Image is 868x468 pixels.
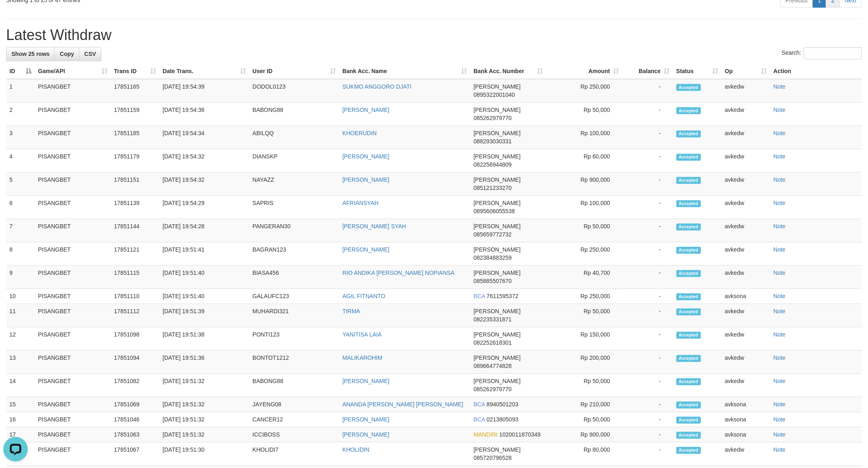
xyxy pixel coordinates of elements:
[111,64,159,79] th: Trans ID: activate to sort column ascending
[6,149,35,172] td: 4
[6,64,35,79] th: ID: activate to sort column descending
[159,149,249,172] td: [DATE] 19:54:32
[342,293,385,299] a: AGIL FITNANTO
[722,64,770,79] th: Op: activate to sort column ascending
[676,270,701,277] span: Accepted
[159,397,249,412] td: [DATE] 19:51:32
[486,293,518,299] span: Copy 7611595372 to clipboard
[6,47,55,61] a: Show 25 rows
[722,442,770,466] td: avkedw
[35,289,111,304] td: PISANGBET
[623,219,673,242] td: -
[35,265,111,289] td: PISANGBET
[342,130,377,136] a: KHOERUDIN
[473,316,511,323] span: Copy 082235331871 to clipboard
[111,126,159,149] td: 17851185
[111,327,159,350] td: 17851098
[774,331,786,338] a: Note
[722,304,770,327] td: avkedw
[473,161,511,168] span: Copy 082256944809 to clipboard
[342,270,455,276] a: RIO ANDIKA [PERSON_NAME] NOPIANSA
[60,51,74,57] span: Copy
[159,427,249,442] td: [DATE] 19:51:32
[84,51,96,57] span: CSV
[623,350,673,374] td: -
[473,455,511,461] span: Copy 085720796528 to clipboard
[159,172,249,196] td: [DATE] 19:54:32
[111,172,159,196] td: 17851151
[623,412,673,427] td: -
[676,378,701,385] span: Accepted
[111,242,159,265] td: 17851121
[111,442,159,466] td: 17851067
[11,51,49,57] span: Show 25 rows
[473,386,511,392] span: Copy 085262979770 to clipboard
[623,103,673,126] td: -
[676,355,701,362] span: Accepted
[159,327,249,350] td: [DATE] 19:51:38
[159,64,249,79] th: Date Trans.: activate to sort column ascending
[3,3,28,28] button: Open LiveChat chat widget
[249,126,339,149] td: ABILQQ
[159,79,249,103] td: [DATE] 19:54:39
[547,219,623,242] td: Rp 50,000
[547,172,623,196] td: Rp 900,000
[54,47,79,61] a: Copy
[473,200,520,206] span: [PERSON_NAME]
[770,64,862,79] th: Action
[249,327,339,350] td: PONTI123
[249,304,339,327] td: MUHARDI321
[35,149,111,172] td: PISANGBET
[249,149,339,172] td: DIANSKP
[547,304,623,327] td: Rp 50,000
[473,185,511,191] span: Copy 085121233270 to clipboard
[6,242,35,265] td: 8
[249,289,339,304] td: GALAUFC123
[774,83,786,90] a: Note
[486,416,518,423] span: Copy 0213805093 to clipboard
[6,327,35,350] td: 12
[35,64,111,79] th: Game/API: activate to sort column ascending
[111,374,159,397] td: 17851082
[547,79,623,103] td: Rp 250,000
[473,231,511,238] span: Copy 085659772732 to clipboard
[342,246,389,253] a: [PERSON_NAME]
[35,397,111,412] td: PISANGBET
[111,79,159,103] td: 17851165
[6,219,35,242] td: 7
[6,289,35,304] td: 10
[722,149,770,172] td: avkedw
[623,304,673,327] td: -
[6,172,35,196] td: 5
[722,327,770,350] td: avkedw
[342,331,382,338] a: YANITISA LAIA
[249,103,339,126] td: BABONG88
[159,304,249,327] td: [DATE] 19:51:39
[722,427,770,442] td: avksona
[473,254,511,261] span: Copy 082384883259 to clipboard
[547,149,623,172] td: Rp 60,000
[547,64,623,79] th: Amount: activate to sort column ascending
[473,153,520,160] span: [PERSON_NAME]
[500,431,541,438] span: Copy 1020011870349 to clipboard
[722,79,770,103] td: avkedw
[623,196,673,219] td: -
[676,401,701,408] span: Accepted
[249,374,339,397] td: BABONG88
[774,446,786,453] a: Note
[35,350,111,374] td: PISANGBET
[774,308,786,314] a: Note
[473,331,520,338] span: [PERSON_NAME]
[623,442,673,466] td: -
[35,327,111,350] td: PISANGBET
[722,374,770,397] td: avkedw
[547,103,623,126] td: Rp 50,000
[774,401,786,408] a: Note
[342,378,389,384] a: [PERSON_NAME]
[473,293,485,299] span: BCA
[249,412,339,427] td: CANCER12
[547,427,623,442] td: Rp 900,000
[6,427,35,442] td: 17
[486,401,518,408] span: Copy 8940501203 to clipboard
[342,354,382,361] a: MALIKAROHIM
